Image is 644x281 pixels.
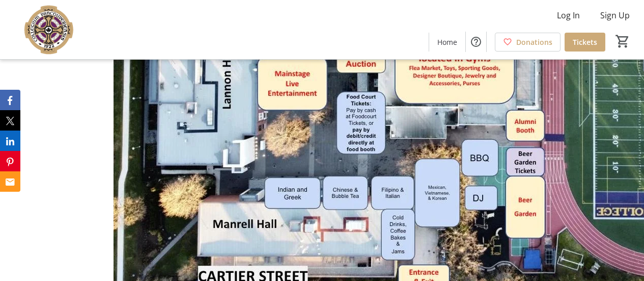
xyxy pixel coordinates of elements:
[6,4,97,55] img: VC Parent Association's Logo
[466,32,486,52] button: Help
[600,9,630,21] span: Sign Up
[549,7,588,23] button: Log In
[516,37,552,47] span: Donations
[495,33,561,52] a: Donations
[592,7,638,23] button: Sign Up
[565,33,605,52] a: Tickets
[437,37,457,47] span: Home
[573,37,597,47] span: Tickets
[429,33,465,52] a: Home
[557,9,580,21] span: Log In
[613,32,632,50] button: Cart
